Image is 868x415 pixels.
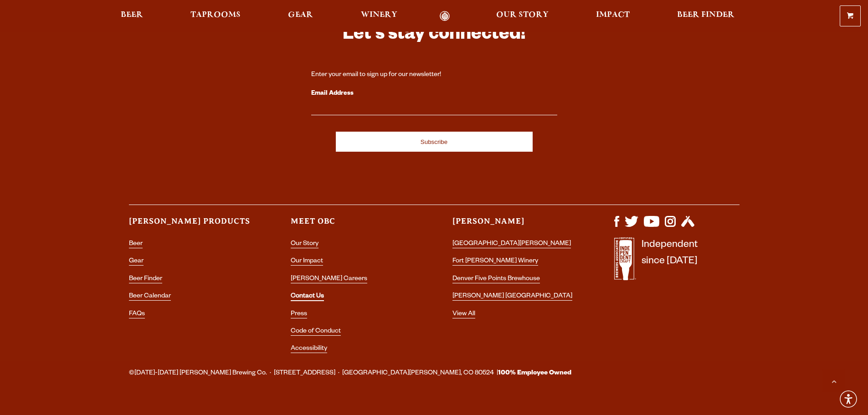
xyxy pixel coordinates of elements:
div: Enter your email to sign up for our newsletter! [311,71,557,80]
span: Impact [596,11,630,19]
a: Visit us on YouTube [644,222,659,230]
a: Beer Calendar [129,293,171,301]
span: Gear [288,11,313,19]
a: Contact Us [291,293,324,301]
a: Visit us on Facebook [614,222,619,230]
a: Scroll to top [822,369,845,392]
a: View All [452,311,475,318]
span: Taprooms [190,11,241,19]
h3: Let's stay connected! [311,22,557,49]
h3: [PERSON_NAME] [452,216,578,235]
a: Impact [590,11,636,21]
h3: Meet OBC [291,216,416,235]
a: Our Impact [291,258,323,266]
a: Odell Home [428,11,462,21]
a: Beer [115,11,149,21]
a: Press [291,311,307,318]
a: [PERSON_NAME] Careers [291,276,367,283]
p: Independent since [DATE] [642,237,698,285]
span: Beer [121,11,143,19]
a: FAQs [129,311,145,318]
a: Winery [355,11,403,21]
a: Beer Finder [671,11,740,21]
a: Taprooms [185,11,247,21]
a: Denver Five Points Brewhouse [452,276,540,283]
a: [PERSON_NAME] [GEOGRAPHIC_DATA] [452,293,572,301]
span: Beer Finder [677,11,734,19]
a: Gear [129,258,144,266]
a: Our Story [291,241,318,248]
a: Code of Conduct [291,328,341,336]
span: Our Story [496,11,549,19]
a: Our Story [490,11,555,21]
label: Email Address [311,88,557,100]
input: Subscribe [336,132,533,152]
a: Visit us on Untappd [681,222,694,230]
h3: [PERSON_NAME] Products [129,216,254,235]
a: Gear [282,11,319,21]
div: Accessibility Menu [838,389,858,409]
a: Accessibility [291,345,327,353]
span: ©[DATE]-[DATE] [PERSON_NAME] Brewing Co. · [STREET_ADDRESS] · [GEOGRAPHIC_DATA][PERSON_NAME], CO ... [129,368,571,379]
strong: 100% Employee Owned [498,370,571,377]
span: Winery [361,11,397,19]
a: Beer Finder [129,276,162,283]
a: Fort [PERSON_NAME] Winery [452,258,538,266]
a: Visit us on Instagram [665,222,676,230]
a: [GEOGRAPHIC_DATA][PERSON_NAME] [452,241,571,248]
a: Beer [129,241,143,248]
a: Visit us on X (formerly Twitter) [625,222,638,230]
